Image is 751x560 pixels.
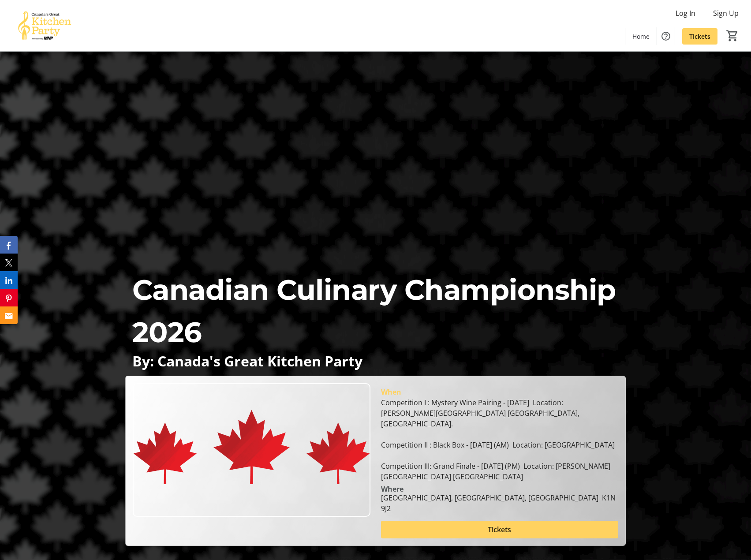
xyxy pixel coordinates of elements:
[381,387,401,397] div: When
[381,397,619,482] div: Competition I : Mystery Wine Pairing - [DATE] Location: [PERSON_NAME][GEOGRAPHIC_DATA] [GEOGRAPHI...
[381,485,404,493] div: Where
[632,32,650,41] span: Home
[725,28,740,44] button: Cart
[689,32,710,41] span: Tickets
[133,383,370,517] img: Campaign CTA Media Photo
[682,28,717,45] a: Tickets
[657,27,675,45] button: Help
[132,353,619,369] p: By: Canada's Great Kitchen Party
[5,4,84,48] img: Canada’s Great Kitchen Party's Logo
[669,6,702,20] button: Log In
[625,28,657,45] a: Home
[381,521,619,538] button: Tickets
[488,524,511,535] span: Tickets
[713,8,739,19] span: Sign Up
[132,269,619,353] p: Canadian Culinary Championship 2026
[706,6,746,20] button: Sign Up
[381,493,619,514] div: [GEOGRAPHIC_DATA], [GEOGRAPHIC_DATA], [GEOGRAPHIC_DATA] K1N 9J2
[676,8,695,19] span: Log In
